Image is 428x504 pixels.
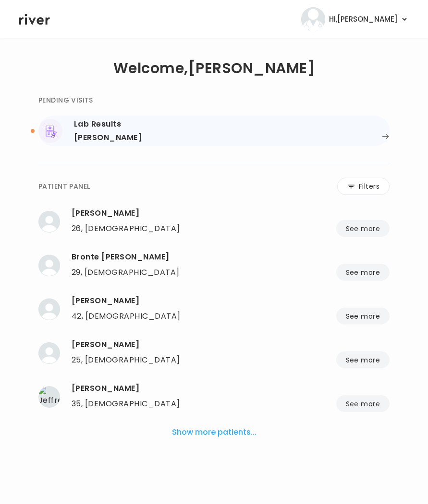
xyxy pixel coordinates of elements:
img: Alexandra Grossman [38,298,60,320]
img: Bronte Blanco [38,255,60,276]
img: Taylor Stewart [38,211,60,233]
h1: Welcome, [PERSON_NAME] [113,62,315,75]
button: Filters [337,178,390,195]
button: See more [336,308,390,324]
div: 35, [DEMOGRAPHIC_DATA] [72,397,180,411]
button: See more [336,351,390,368]
div: Bronte Blanco [72,250,390,264]
button: See more [336,264,390,281]
button: See more [336,395,390,412]
div: Lab Results [74,117,390,131]
span: Hi, [PERSON_NAME] [329,13,398,26]
div: PATIENT PANEL [38,181,90,192]
img: BETHANY BURKE [38,342,60,364]
img: user avatar [301,7,325,31]
div: 25, [DEMOGRAPHIC_DATA] [72,353,180,367]
div: Taylor Stewart [72,207,390,220]
button: See more [336,220,390,237]
img: Jeffrey Landy [38,386,60,408]
div: Alexandra Grossman [72,294,390,308]
div: 42, [DEMOGRAPHIC_DATA] [72,310,181,323]
button: user avatarHi,[PERSON_NAME] [301,7,409,31]
button: Show more patients... [168,422,260,443]
div: 26, [DEMOGRAPHIC_DATA] [72,222,180,235]
div: Jeffrey Landy [72,382,390,395]
div: [PERSON_NAME] [74,131,142,144]
div: 29, [DEMOGRAPHIC_DATA] [72,266,180,279]
div: PENDING VISITS [38,94,93,106]
div: BETHANY BURKE [72,338,390,351]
